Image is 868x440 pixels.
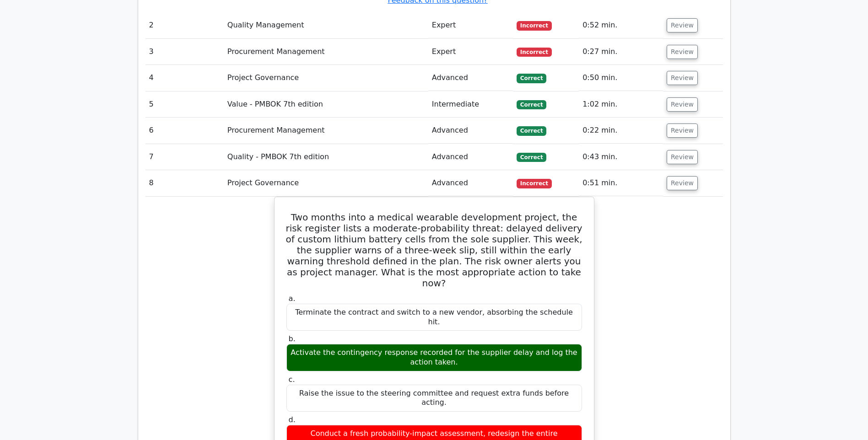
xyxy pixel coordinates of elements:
div: Terminate the contract and switch to a new vendor, absorbing the schedule hit. [286,304,582,331]
button: Review [667,150,698,164]
span: c. [289,375,295,384]
div: Raise the issue to the steering committee and request extra funds before acting. [286,385,582,412]
td: Quality Management [224,12,428,38]
td: Advanced [428,118,513,144]
button: Review [667,71,698,85]
span: Correct [517,126,546,135]
td: Expert [428,12,513,38]
h5: Two months into a medical wearable development project, the risk register lists a moderate-probab... [286,212,583,289]
td: Quality - PMBOK 7th edition [224,144,428,170]
span: Correct [517,100,546,109]
td: 0:51 min. [579,170,663,196]
td: 0:50 min. [579,65,663,91]
td: Procurement Management [224,118,428,144]
button: Review [667,176,698,190]
td: 5 [146,91,224,118]
button: Review [667,45,698,59]
td: 0:52 min. [579,12,663,38]
button: Review [667,18,698,32]
td: 4 [146,65,224,91]
td: 8 [146,170,224,196]
span: Correct [517,74,546,83]
td: Expert [428,39,513,65]
td: 0:43 min. [579,144,663,170]
td: Project Governance [224,65,428,91]
td: 6 [146,118,224,144]
td: 3 [146,39,224,65]
span: Correct [517,153,546,162]
button: Review [667,97,698,112]
td: 7 [146,144,224,170]
button: Review [667,123,698,138]
td: Advanced [428,170,513,196]
div: Activate the contingency response recorded for the supplier delay and log the action taken. [286,344,582,371]
span: Incorrect [517,21,552,30]
span: Incorrect [517,179,552,188]
span: a. [289,294,296,303]
span: Incorrect [517,48,552,57]
td: 1:02 min. [579,91,663,118]
td: Intermediate [428,91,513,118]
td: Advanced [428,65,513,91]
td: 0:22 min. [579,118,663,144]
td: Project Governance [224,170,428,196]
td: Procurement Management [224,39,428,65]
td: Advanced [428,144,513,170]
span: b. [289,334,296,343]
td: 2 [146,12,224,38]
td: Value - PMBOK 7th edition [224,91,428,118]
span: d. [289,415,296,424]
td: 0:27 min. [579,39,663,65]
